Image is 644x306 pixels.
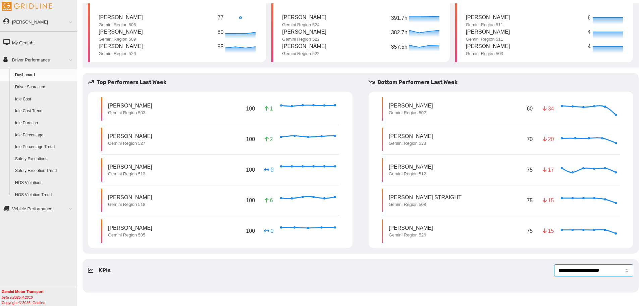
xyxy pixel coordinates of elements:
[389,140,433,146] p: Gemini Region 533
[389,202,462,208] p: Gemini Region 508
[525,165,534,175] p: 75
[466,28,510,36] p: [PERSON_NAME]
[12,81,77,93] a: Driver Scorecard
[218,28,224,37] p: 80
[108,232,152,238] p: Gemini Region 505
[99,42,143,51] p: [PERSON_NAME]
[389,110,433,116] p: Gemini Region 502
[99,22,143,28] p: Gemini Region 506
[543,105,553,113] p: 34
[389,132,433,140] p: [PERSON_NAME]
[12,69,77,81] a: Dashboard
[389,102,433,110] p: [PERSON_NAME]
[263,166,274,174] p: 0
[389,193,462,201] p: [PERSON_NAME] Straight
[12,141,77,153] a: Idle Percentage Trend
[263,135,274,143] p: 2
[108,224,152,232] p: [PERSON_NAME]
[108,193,152,201] p: [PERSON_NAME]
[12,177,77,189] a: HOS Violations
[543,166,553,174] p: 17
[282,22,326,28] p: Gemini Region 524
[282,42,326,51] p: [PERSON_NAME]
[389,232,433,238] p: Gemini Region 526
[245,195,256,206] p: 100
[543,135,553,143] p: 20
[245,103,256,114] p: 100
[108,163,152,171] p: [PERSON_NAME]
[263,227,274,235] p: 0
[245,165,256,175] p: 100
[12,117,77,129] a: Idle Duration
[12,105,77,117] a: Idle Cost Trend
[391,14,408,28] p: 391.7h
[218,43,224,51] p: 85
[525,226,534,236] p: 75
[99,51,143,57] p: Gemini Region 526
[389,224,433,232] p: [PERSON_NAME]
[466,36,510,42] p: Gemini Region 511
[245,134,256,144] p: 100
[389,171,433,177] p: Gemini Region 512
[389,163,433,171] p: [PERSON_NAME]
[543,227,553,235] p: 15
[525,134,534,144] p: 70
[218,14,224,22] p: 77
[99,13,143,22] p: [PERSON_NAME]
[263,105,274,113] p: 1
[12,165,77,177] a: Safety Exception Trend
[263,196,274,204] p: 6
[108,102,152,110] p: [PERSON_NAME]
[88,78,358,86] h5: Top Performers Last Week
[99,266,111,274] h5: KPIs
[108,140,152,146] p: Gemini Region 527
[466,42,510,51] p: [PERSON_NAME]
[108,110,152,116] p: Gemini Region 503
[2,295,33,299] i: beta v.2025.4.2019
[108,171,152,177] p: Gemini Region 513
[369,78,639,86] h5: Bottom Performers Last Week
[588,14,591,22] p: 6
[245,226,256,236] p: 100
[466,22,510,28] p: Gemini Region 511
[391,43,408,56] p: 357.5h
[282,51,326,57] p: Gemini Region 522
[108,202,152,208] p: Gemini Region 518
[525,103,534,114] p: 60
[12,93,77,105] a: Idle Cost
[99,36,143,42] p: Gemini Region 509
[2,2,52,11] img: Gridline
[466,13,510,22] p: [PERSON_NAME]
[99,28,143,36] p: [PERSON_NAME]
[12,153,77,165] a: Safety Exceptions
[543,196,553,204] p: 15
[282,36,326,42] p: Gemini Region 522
[282,13,326,22] p: [PERSON_NAME]
[391,29,408,42] p: 382.7h
[12,189,77,201] a: HOS Violation Trend
[282,28,326,36] p: [PERSON_NAME]
[2,289,77,305] div: Copyright © 2025, Gridline
[466,51,510,57] p: Gemini Region 503
[588,28,591,37] p: 4
[525,195,534,206] p: 75
[12,129,77,141] a: Idle Percentage
[588,43,591,51] p: 4
[2,290,44,294] b: Gemini Motor Transport
[108,132,152,140] p: [PERSON_NAME]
